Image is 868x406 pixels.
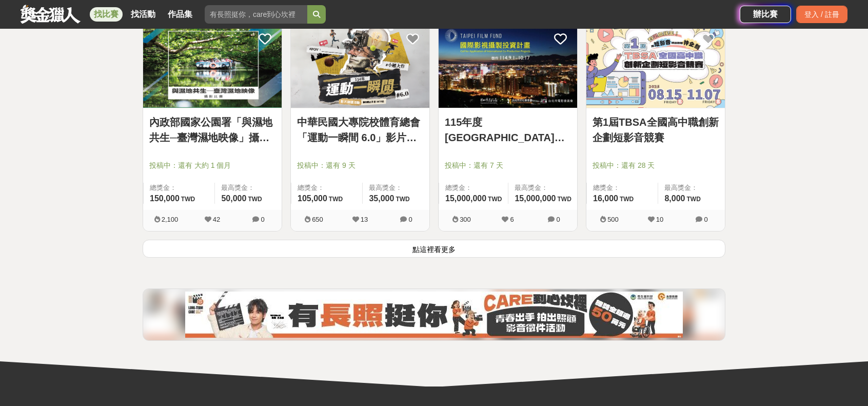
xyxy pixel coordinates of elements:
a: 辦比賽 [740,6,791,23]
img: 0454c82e-88f2-4dcc-9ff1-cb041c249df3.jpg [185,292,683,338]
span: 8,000 [664,194,685,203]
span: 最高獎金： [369,183,423,193]
a: 找比賽 [90,7,123,22]
span: 650 [312,216,323,223]
span: 10 [656,216,663,223]
span: 總獎金： [298,183,356,193]
a: Cover Image [143,22,282,108]
span: 0 [408,216,412,223]
a: 中華民國大專院校體育總會「運動一瞬間 6.0」影片徵選活動 [297,114,423,145]
input: 有長照挺你，care到心坎裡！青春出手，拍出照顧 影音徵件活動 [205,5,307,24]
span: 最高獎金： [221,183,275,193]
a: Cover Image [291,22,429,108]
img: Cover Image [143,22,282,108]
span: 300 [460,216,471,223]
span: 投稿中：還有 大約 1 個月 [149,160,275,171]
span: 2,100 [162,216,179,223]
img: Cover Image [586,22,725,108]
span: 105,000 [298,194,327,203]
span: TWD [248,196,262,203]
span: 0 [261,216,264,223]
a: 內政部國家公園署「與濕地共生─臺灣濕地映像」攝影比賽 [149,114,275,145]
a: 115年度[GEOGRAPHIC_DATA]「國際影視攝製投資計畫」 [445,114,571,145]
span: 0 [556,216,560,223]
span: 50,000 [221,194,246,203]
span: 投稿中：還有 7 天 [445,160,571,171]
a: Cover Image [586,22,725,108]
span: 42 [213,216,220,223]
img: Cover Image [439,22,577,108]
span: 投稿中：還有 9 天 [297,160,423,171]
span: TWD [488,196,502,203]
a: Cover Image [439,22,577,108]
span: 最高獎金： [515,183,571,193]
a: 第1屆TBSA全國高中職創新企劃短影音競賽 [593,114,719,145]
span: 總獎金： [593,183,652,193]
span: 500 [607,216,619,223]
span: 6 [510,216,514,223]
span: 150,000 [150,194,180,203]
span: 15,000,000 [445,194,486,203]
button: 點這裡看更多 [143,240,725,258]
span: 35,000 [369,194,394,203]
span: 投稿中：還有 28 天 [593,160,719,171]
img: Cover Image [291,22,429,108]
span: TWD [329,196,343,203]
span: TWD [181,196,195,203]
span: 15,000,000 [515,194,556,203]
span: TWD [557,196,571,203]
div: 登入 / 註冊 [796,6,847,23]
span: 16,000 [593,194,618,203]
span: 13 [361,216,368,223]
a: 作品集 [164,7,196,22]
span: 總獎金： [445,183,502,193]
span: TWD [687,196,701,203]
span: 0 [704,216,707,223]
span: TWD [620,196,634,203]
span: 總獎金： [150,183,208,193]
span: 最高獎金： [664,183,719,193]
a: 找活動 [127,7,160,22]
span: TWD [396,196,409,203]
